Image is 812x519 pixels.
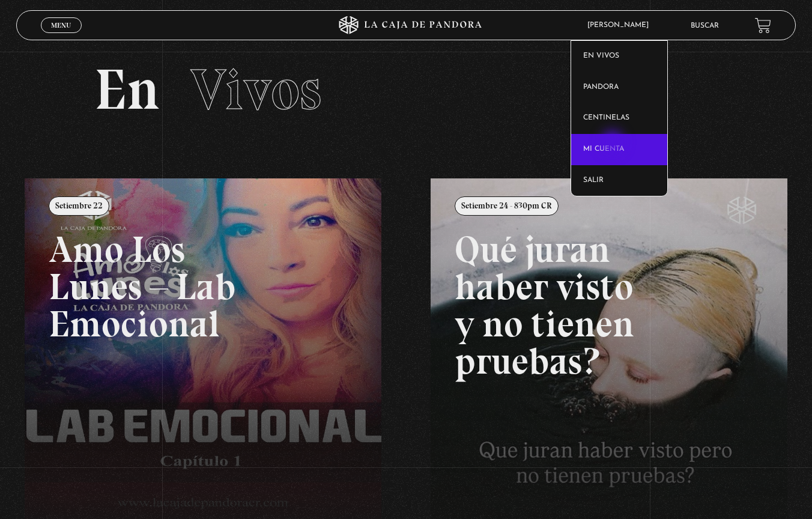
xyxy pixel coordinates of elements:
[47,32,75,40] span: Cerrar
[571,103,667,134] a: Centinelas
[571,41,667,72] a: En vivos
[190,55,321,124] span: Vivos
[94,61,718,118] h2: En
[571,165,667,196] a: Salir
[691,22,719,29] a: Buscar
[571,72,667,103] a: Pandora
[755,17,771,34] a: View your shopping cart
[571,134,667,165] a: Mi cuenta
[51,22,71,29] span: Menu
[581,22,661,29] span: [PERSON_NAME]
